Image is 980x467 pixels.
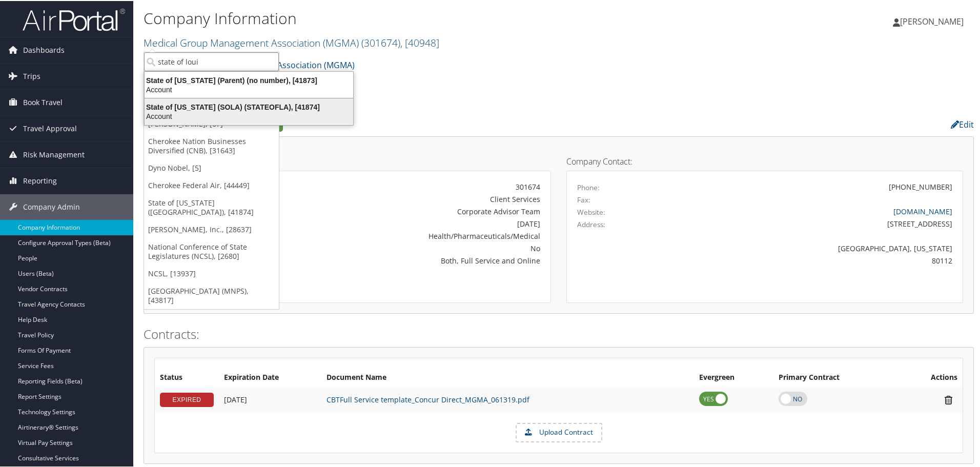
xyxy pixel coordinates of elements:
[23,167,57,193] span: Reporting
[577,181,600,192] label: Phone:
[889,180,952,191] div: [PHONE_NUMBER]
[295,254,540,265] div: Both, Full Service and Online
[675,254,953,265] div: 80112
[219,368,321,386] th: Expiration Date
[154,156,551,165] h4: Account Details:
[138,84,359,93] div: Account
[155,368,219,386] th: Status
[144,176,279,193] a: Cherokee Federal Air, [44449]
[23,193,80,219] span: Company Admin
[144,264,279,281] a: NCSL, [13937]
[295,217,540,228] div: [DATE]
[160,392,214,406] div: EXPIRED
[144,237,279,264] a: National Conference of State Legislatures (NCSL), [2680]
[898,368,963,386] th: Actions
[893,206,952,215] a: [DOMAIN_NAME]
[295,193,540,204] div: Client Services
[773,368,898,386] th: Primary Contract
[23,141,85,167] span: Risk Management
[138,111,359,120] div: Account
[224,394,316,403] div: Add/Edit Date
[295,230,540,240] div: Health/Pharmaceuticals/Medical
[694,368,774,386] th: Evergreen
[951,118,974,129] a: Edit
[893,5,974,36] a: [PERSON_NAME]
[23,89,63,114] span: Book Travel
[675,242,953,253] div: [GEOGRAPHIC_DATA], [US_STATE]
[23,7,125,31] img: airportal-logo.png
[577,218,605,229] label: Address:
[940,394,957,404] i: Remove Contract
[23,115,77,140] span: Travel Approval
[138,101,359,111] div: State of [US_STATE] (SOLA) (STATEOFLA), [41874]
[295,180,540,191] div: 301674
[144,114,692,132] h2: Company Profile:
[295,242,540,253] div: No
[675,217,953,228] div: [STREET_ADDRESS]
[900,15,964,26] span: [PERSON_NAME]
[400,35,439,49] span: , [ 40948 ]
[321,368,694,386] th: Document Name
[144,281,279,308] a: [GEOGRAPHIC_DATA] (MNPS), [43817]
[224,394,247,403] span: [DATE]
[295,205,540,216] div: Corporate Advisor Team
[517,423,601,440] label: Upload Contract
[326,394,529,403] a: CBTFull Service template_Concur Direct_MGMA_061319.pdf
[144,7,697,28] h1: Company Information
[361,35,400,49] span: ( 301674 )
[144,193,279,220] a: State of [US_STATE] ([GEOGRAPHIC_DATA]), [41874]
[138,75,359,84] div: State of [US_STATE] (Parent) (no number), [41873]
[566,156,963,165] h4: Company Contact:
[23,63,40,88] span: Trips
[144,220,279,237] a: [PERSON_NAME], Inc., [28637]
[144,158,279,176] a: Dyno Nobel, [5]
[577,194,590,204] label: Fax:
[577,206,605,216] label: Website:
[144,132,279,158] a: Cherokee Nation Businesses Diversified (CNB), [31643]
[144,35,439,49] a: Medical Group Management Association (MGMA)
[23,36,65,62] span: Dashboards
[144,51,279,70] input: Search Accounts
[144,324,974,342] h2: Contracts:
